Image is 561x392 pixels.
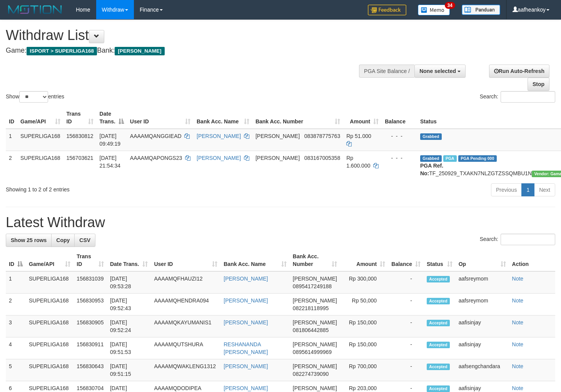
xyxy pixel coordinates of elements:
[151,249,220,271] th: User ID: activate to sort column ascending
[388,316,424,337] td: -
[6,107,17,129] th: ID
[224,341,268,355] a: RESHANANDA [PERSON_NAME]
[127,107,194,129] th: User ID: activate to sort column ascending
[26,271,73,294] td: SUPERLIGA168
[290,249,340,271] th: Bank Acc. Number: activate to sort column ascending
[456,316,509,337] td: aafisinjay
[67,133,93,139] span: 156830812
[293,385,337,391] span: [PERSON_NAME]
[6,215,555,230] h1: Latest Withdraw
[346,155,370,169] span: Rp 1.600.000
[456,359,509,381] td: aafsengchandara
[197,155,241,161] a: [PERSON_NAME]
[73,359,107,381] td: 156830643
[418,5,450,15] img: Button%20Memo.svg
[151,337,220,359] td: AAAAMQUTSHURA
[107,294,151,316] td: [DATE] 09:52:43
[293,371,329,377] span: Copy 082274739090 to clipboard
[359,65,414,78] div: PGA Site Balance /
[293,327,329,333] span: Copy 081806442885 to clipboard
[528,78,549,91] a: Stop
[151,271,220,294] td: AAAAMQFHAUZI12
[107,337,151,359] td: [DATE] 09:51:53
[456,337,509,359] td: aafisinjay
[427,364,450,370] span: Accepted
[427,385,450,392] span: Accepted
[107,359,151,381] td: [DATE] 09:51:15
[197,133,241,139] a: [PERSON_NAME]
[224,276,268,282] a: [PERSON_NAME]
[17,129,63,151] td: SUPERLIGA168
[6,91,64,103] label: Show entries
[6,359,26,381] td: 5
[340,337,388,359] td: Rp 150,000
[224,319,268,326] a: [PERSON_NAME]
[6,129,17,151] td: 1
[427,342,450,348] span: Accepted
[501,234,555,245] input: Search:
[293,341,337,347] span: [PERSON_NAME]
[74,234,95,247] a: CSV
[427,276,450,282] span: Accepted
[419,68,456,74] span: None selected
[6,249,26,271] th: ID: activate to sort column descending
[388,337,424,359] td: -
[489,65,549,78] a: Run Auto-Refresh
[100,133,121,147] span: [DATE] 09:49:19
[151,294,220,316] td: AAAAMQHENDRA094
[6,337,26,359] td: 4
[293,363,337,369] span: [PERSON_NAME]
[73,249,107,271] th: Trans ID: activate to sort column ascending
[388,294,424,316] td: -
[521,183,534,196] a: 1
[6,151,17,180] td: 2
[100,155,121,169] span: [DATE] 21:54:34
[368,5,406,15] img: Feedback.jpg
[67,155,93,161] span: 156703621
[51,234,75,247] a: Copy
[19,91,48,103] select: Showentries
[224,297,268,304] a: [PERSON_NAME]
[534,183,555,196] a: Next
[512,363,524,369] a: Note
[6,4,64,15] img: MOTION_logo.png
[130,155,182,161] span: AAAAMQAPONGS23
[293,283,332,289] span: Copy 0895417249188 to clipboard
[340,294,388,316] td: Rp 50,000
[340,359,388,381] td: Rp 700,000
[424,249,456,271] th: Status: activate to sort column ascending
[63,107,97,129] th: Trans ID: activate to sort column ascending
[414,65,466,78] button: None selected
[491,183,522,196] a: Previous
[11,237,47,243] span: Show 25 rows
[6,234,52,247] a: Show 25 rows
[512,341,524,347] a: Note
[501,91,555,103] input: Search:
[480,91,555,103] label: Search:
[73,271,107,294] td: 156831039
[56,237,70,243] span: Copy
[456,249,509,271] th: Op: activate to sort column ascending
[6,28,366,43] h1: Withdraw List
[456,294,509,316] td: aafsreymom
[420,133,442,140] span: Grabbed
[512,385,524,391] a: Note
[151,316,220,337] td: AAAAMQKAYUMANIS1
[388,249,424,271] th: Balance: activate to sort column ascending
[6,183,228,193] div: Showing 1 to 2 of 2 entries
[388,271,424,294] td: -
[427,320,450,326] span: Accepted
[346,133,371,139] span: Rp 51.000
[420,155,442,162] span: Grabbed
[26,337,73,359] td: SUPERLIGA168
[304,133,340,139] span: Copy 083878775763 to clipboard
[443,155,457,162] span: Marked by aafchhiseyha
[340,271,388,294] td: Rp 300,000
[512,297,524,304] a: Note
[456,271,509,294] td: aafsreymom
[97,107,127,129] th: Date Trans.: activate to sort column descending
[512,319,524,326] a: Note
[73,316,107,337] td: 156830905
[115,47,164,55] span: [PERSON_NAME]
[458,155,497,162] span: PGA Pending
